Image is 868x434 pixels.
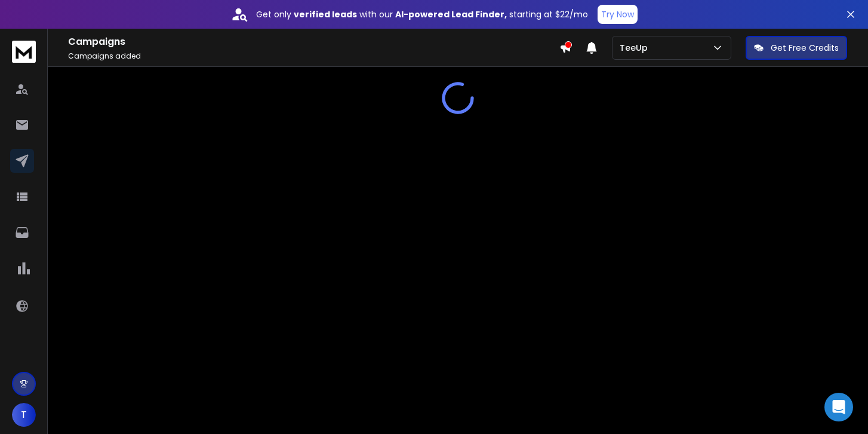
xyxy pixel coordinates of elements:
h1: Campaigns [68,35,559,49]
p: Try Now [601,8,634,20]
p: Campaigns added [68,51,559,61]
button: Get Free Credits [746,36,847,60]
p: TeeUp [620,42,652,54]
button: T [12,403,36,427]
button: Try Now [598,5,638,24]
strong: AI-powered Lead Finder, [395,8,507,20]
img: logo [12,41,36,63]
p: Get only with our starting at $22/mo [256,8,588,20]
p: Get Free Credits [771,42,839,54]
div: Open Intercom Messenger [824,393,853,421]
strong: verified leads [294,8,357,20]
